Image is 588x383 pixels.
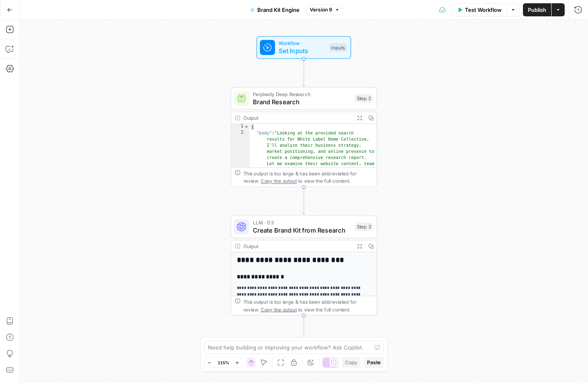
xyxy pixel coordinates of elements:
[243,298,373,313] div: This output is too large & has been abbreviated for review. to view the full content.
[355,94,373,103] div: Step 2
[231,36,377,58] div: WorkflowSet InputsInputs
[345,359,357,366] span: Copy
[279,46,325,56] span: Set Inputs
[465,6,502,14] span: Test Workflow
[218,359,229,366] span: 115%
[306,4,343,15] button: Version 9
[310,6,332,13] span: Version 9
[452,3,507,16] button: Test Workflow
[261,307,297,312] span: Copy the output
[279,39,325,47] span: Workflow
[243,170,373,185] div: This output is too large & has been abbreviated for review. to view the full content.
[244,124,249,130] span: Toggle code folding, rows 1 through 3
[329,43,347,52] div: Inputs
[243,114,351,121] div: Output
[243,242,351,250] div: Output
[253,225,351,235] span: Create Brand Kit from Research
[257,6,300,14] span: Brand Kit Engine
[231,124,250,130] div: 1
[528,6,546,14] span: Publish
[342,357,360,368] button: Copy
[261,178,297,184] span: Copy the output
[523,3,551,16] button: Publish
[231,87,377,187] div: Perplexity Deep ResearchBrand ResearchStep 2Output{ "body":"Looking at the provided search result...
[245,3,304,16] button: Brand Kit Engine
[302,316,305,343] g: Edge from step_3 to end
[253,97,351,106] span: Brand Research
[253,90,351,98] span: Perplexity Deep Research
[355,222,373,231] div: Step 3
[367,359,381,366] span: Paste
[253,219,351,226] span: LLM · O3
[302,59,305,86] g: Edge from start to step_2
[364,357,384,368] button: Paste
[302,187,305,215] g: Edge from step_2 to step_3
